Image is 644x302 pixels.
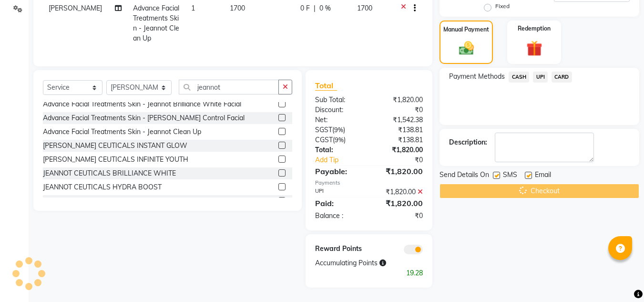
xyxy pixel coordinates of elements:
span: 0 F [300,3,310,13]
div: ( ) [308,135,369,145]
span: Payment Methods [449,72,505,82]
span: | [314,3,316,13]
span: Email [535,170,551,182]
span: Advance Facial Treatments Skin - Jeannot Clean Up [133,4,179,42]
div: Description: [449,137,487,147]
span: SMS [503,170,517,182]
a: Add Tip [308,155,379,165]
div: Advance Facial Treatments Skin - Jeannot Brilliance White Facial [43,99,241,109]
div: ( ) [308,125,369,135]
input: Search or Scan [179,80,279,94]
div: ₹0 [369,211,430,221]
div: ₹0 [379,155,430,165]
img: _gift.svg [521,39,547,58]
label: Fixed [495,2,510,10]
div: 19.28 [308,268,430,278]
div: Payments [315,179,423,187]
div: Accumulating Points [308,258,399,268]
div: Sub Total: [308,95,369,105]
span: UPI [533,72,548,83]
span: 1 [191,4,195,12]
span: 0 % [319,3,331,13]
label: Manual Payment [443,25,489,34]
span: 9% [334,126,343,134]
span: 1700 [230,4,245,12]
div: ₹1,820.00 [369,187,430,197]
div: Net: [308,115,369,125]
div: Reward Points [308,244,369,254]
div: ₹138.81 [369,135,430,145]
span: Send Details On [440,170,489,182]
div: ₹138.81 [369,125,430,135]
div: Payable: [308,166,369,177]
div: ₹1,820.00 [369,198,430,209]
div: [PERSON_NAME] CEUTICALS INSTANT GLOW [43,141,187,151]
div: Discount: [308,105,369,115]
div: ₹1,820.00 [369,95,430,105]
span: 1700 [357,4,372,12]
div: Paid: [308,198,369,209]
span: 9% [335,136,344,144]
div: Advance Facial Treatments Skin - Jeannot Clean Up [43,127,201,137]
div: ₹0 [369,105,430,115]
div: JEANNOT CEUTICALS HYDRA BOOST [43,182,162,192]
div: [PERSON_NAME] CEUTICALS INFINITE YOUTH [43,155,188,165]
div: UPI [308,187,369,197]
div: Balance : [308,211,369,221]
div: JEANNOT CEUTICALS BRILLIANCE WHITE [43,168,176,178]
span: CGST [315,135,333,144]
div: ₹1,820.00 [369,166,430,177]
span: CASH [509,72,529,83]
label: Redemption [518,24,551,33]
div: Total: [308,145,369,155]
div: ₹1,820.00 [369,145,430,155]
span: CARD [552,72,572,83]
img: _cash.svg [454,40,479,57]
span: SGST [315,125,332,134]
div: ₹1,542.38 [369,115,430,125]
span: [PERSON_NAME] [49,4,102,12]
div: Advance Facial Treatments Skin - [PERSON_NAME] Control Facial [43,113,245,123]
div: [PERSON_NAME] MAN FACIAL [43,196,139,206]
span: Total [315,81,337,91]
